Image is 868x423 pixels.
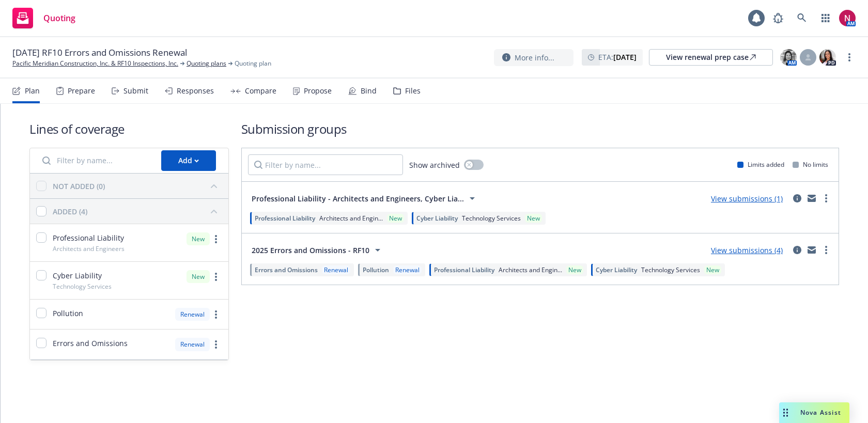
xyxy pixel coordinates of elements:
div: No limits [793,160,828,169]
img: photo [780,49,797,66]
div: Responses [177,87,214,95]
div: ADDED (4) [53,206,87,217]
span: Errors and Omissions [53,338,128,349]
a: more [820,244,832,256]
div: Plan [25,87,40,95]
h1: Submission groups [241,120,839,137]
a: mail [805,244,818,256]
span: [DATE] RF10 Errors and Omissions Renewal [12,46,187,59]
a: Quoting [8,4,80,33]
button: ADDED (4) [53,203,222,220]
div: New [525,214,542,223]
span: Quoting [43,14,75,22]
span: Architects and Engin... [319,214,383,223]
span: Cyber Liability [53,270,102,281]
a: more [820,192,832,205]
span: Professional Liability [434,265,494,274]
div: Renewal [393,265,422,274]
span: Pollution [53,308,83,319]
div: Renewal [175,308,210,321]
span: Cyber Liability [416,214,458,223]
span: Show archived [409,160,460,170]
button: Nova Assist [779,402,849,423]
h1: Lines of coverage [29,120,229,137]
div: Limits added [737,160,784,169]
a: View renewal prep case [649,49,773,66]
div: Compare [245,87,276,95]
button: 2025 Errors and Omissions - RF10 [248,240,388,260]
a: Report a Bug [768,8,788,28]
span: Pollution [363,265,389,274]
div: NOT ADDED (0) [53,181,105,192]
div: Bind [361,87,377,95]
a: more [210,338,222,351]
span: 2025 Errors and Omissions - RF10 [252,245,369,256]
div: New [566,265,583,274]
a: circleInformation [791,192,803,205]
span: Architects and Engineers [53,244,125,253]
div: Drag to move [779,402,792,423]
div: Add [178,151,199,170]
span: ETA : [598,52,637,62]
span: Technology Services [641,265,700,274]
button: Professional Liability - Architects and Engineers, Cyber Lia... [248,188,482,209]
span: Professional Liability [255,214,315,223]
div: Submit [123,87,148,95]
a: Pacific Meridian Construction, Inc. & RF10 Inspections, Inc. [12,59,178,68]
div: Propose [304,87,332,95]
div: New [387,214,404,223]
span: Errors and Omissions [255,265,318,274]
button: Add [161,150,216,171]
strong: [DATE] [613,52,637,62]
a: View submissions (4) [711,245,783,255]
span: More info... [515,52,554,63]
a: more [210,233,222,245]
a: Search [792,8,812,28]
a: Quoting plans [187,59,226,68]
a: more [210,308,222,321]
span: Technology Services [53,282,112,291]
a: Switch app [815,8,836,28]
input: Filter by name... [248,154,403,175]
a: View submissions (1) [711,194,783,203]
span: Nova Assist [800,408,841,417]
div: Files [405,87,421,95]
span: Technology Services [462,214,521,223]
span: Quoting plan [235,59,271,68]
div: View renewal prep case [666,50,756,65]
span: Professional Liability [53,232,124,243]
div: New [704,265,721,274]
div: Prepare [68,87,95,95]
div: New [187,270,210,283]
button: NOT ADDED (0) [53,178,222,194]
div: Renewal [175,338,210,351]
img: photo [819,49,836,66]
a: circleInformation [791,244,803,256]
span: Cyber Liability [596,265,637,274]
img: photo [839,10,856,26]
a: more [843,51,856,64]
input: Filter by name... [36,150,155,171]
button: More info... [494,49,574,66]
span: Professional Liability - Architects and Engineers, Cyber Lia... [252,193,464,204]
div: Renewal [322,265,350,274]
a: more [210,271,222,283]
span: Architects and Engin... [499,265,562,274]
div: New [187,232,210,245]
a: mail [805,192,818,205]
